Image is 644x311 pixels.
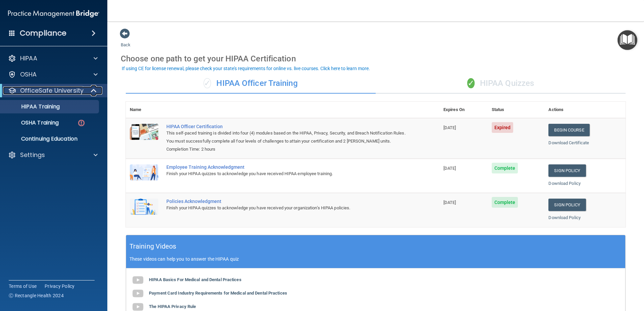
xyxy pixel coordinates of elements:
p: OfficeSafe University [20,87,84,95]
span: Complete [492,197,518,208]
th: Name [126,102,162,118]
span: [DATE] [443,125,456,130]
span: ✓ [204,78,211,88]
div: If using CE for license renewal, please check your state's requirements for online vs. live cours... [122,66,370,71]
span: Complete [492,163,518,173]
span: Expired [492,122,514,133]
p: These videos can help you to answer the HIPAA quiz [129,256,622,262]
h4: Compliance [20,29,66,38]
p: HIPAA Training [4,103,60,110]
a: HIPAA Officer Certification [166,124,406,129]
div: Choose one path to get your HIPAA Certification [121,49,631,68]
a: Begin Course [548,124,589,136]
a: Terms of Use [9,283,37,290]
span: [DATE] [443,200,456,205]
div: Completion Time: 2 hours [166,145,406,153]
span: Ⓒ Rectangle Health 2024 [9,292,64,299]
img: PMB logo [8,7,99,20]
a: OfficeSafe University [8,87,97,95]
p: Continuing Education [4,136,96,142]
img: danger-circle.6113f641.png [77,119,86,127]
div: HIPAA Quizzes [376,73,626,94]
a: OSHA [8,70,98,79]
a: Sign Policy [548,199,586,211]
p: Settings [20,151,45,159]
b: HIPAA Basics For Medical and Dental Practices [149,277,241,282]
a: Download Policy [548,215,581,220]
div: Finish your HIPAA quizzes to acknowledge you have received your organization’s HIPAA policies. [166,204,406,212]
a: Settings [8,151,98,159]
a: HIPAA [8,54,98,62]
span: [DATE] [443,166,456,171]
a: Download Certificate [548,140,589,145]
th: Status [488,102,545,118]
b: The HIPAA Privacy Rule [149,304,196,309]
img: gray_youtube_icon.38fcd6cc.png [131,273,145,287]
b: Payment Card Industry Requirements for Medical and Dental Practices [149,291,287,296]
div: HIPAA Officer Training [126,73,376,94]
a: Sign Policy [548,164,586,177]
a: Privacy Policy [45,283,75,290]
p: HIPAA [20,54,37,62]
a: Back [121,34,130,47]
button: Open Resource Center [618,30,637,50]
h5: Training Videos [129,241,176,252]
button: If using CE for license renewal, please check your state's requirements for online vs. live cours... [121,65,371,72]
div: This self-paced training is divided into four (4) modules based on the HIPAA, Privacy, Security, ... [166,129,406,145]
img: gray_youtube_icon.38fcd6cc.png [131,287,145,300]
th: Actions [544,102,626,118]
th: Expires On [439,102,488,118]
div: Policies Acknowledgment [166,199,406,204]
div: Employee Training Acknowledgment [166,164,406,170]
span: ✓ [467,78,475,88]
p: OSHA [20,70,37,79]
p: OSHA Training [4,119,59,126]
a: Download Policy [548,181,581,186]
div: Finish your HIPAA quizzes to acknowledge you have received HIPAA employee training. [166,170,406,178]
